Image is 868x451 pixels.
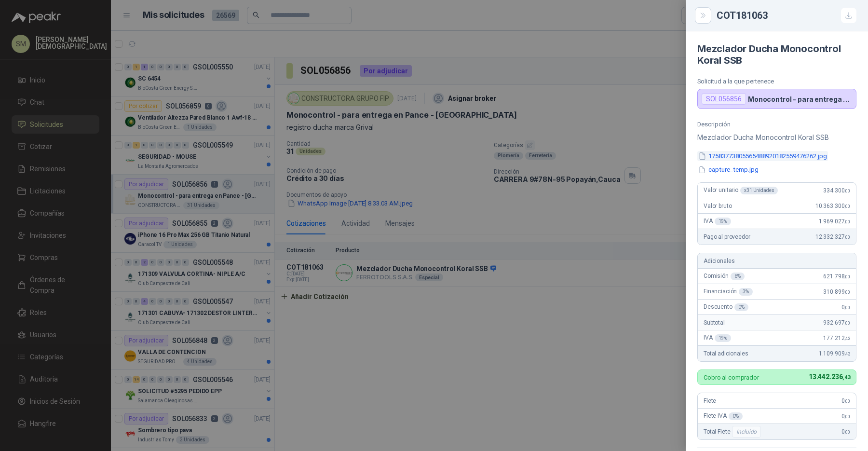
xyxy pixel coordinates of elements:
[697,121,856,128] p: Descripción
[815,233,850,240] span: 12.332.327
[739,288,753,296] div: 3 %
[823,273,850,280] span: 621.798
[823,187,850,194] span: 334.300
[844,188,850,193] span: ,00
[704,374,759,381] p: Cobro al comprador
[704,303,748,311] span: Descuento
[697,43,856,66] h4: Mezclador Ducha Monocontrol Koral SSB
[698,346,856,361] div: Total adicionales
[844,351,850,356] span: ,43
[704,334,731,342] span: IVA
[823,335,850,342] span: 177.212
[697,151,828,161] button: 17583773805565488920182559476262.jpg
[702,93,746,105] div: SOL056856
[844,414,850,419] span: ,00
[732,426,761,437] div: Incluido
[731,273,745,280] div: 6 %
[823,288,850,295] span: 310.899
[697,132,856,143] p: Mezclador Ducha Monocontrol Koral SSB
[704,397,716,404] span: Flete
[819,350,850,357] span: 1.109.909
[844,234,850,240] span: ,00
[844,336,850,341] span: ,43
[844,274,850,279] span: ,00
[729,412,743,420] div: 0 %
[697,78,856,85] p: Solicitud a la que pertenece
[844,429,850,435] span: ,00
[842,374,850,381] span: ,43
[844,219,850,224] span: ,00
[704,187,778,194] span: Valor unitario
[844,204,850,209] span: ,00
[734,303,748,311] div: 0 %
[698,253,856,269] div: Adicionales
[844,398,850,404] span: ,00
[704,273,745,280] span: Comisión
[704,426,763,437] span: Total Flete
[819,218,850,225] span: 1.969.027
[815,203,850,209] span: 10.363.300
[748,95,852,103] p: Monocontrol - para entrega en Pance - [GEOGRAPHIC_DATA]
[704,203,732,209] span: Valor bruto
[715,334,732,342] div: 19 %
[809,373,850,381] span: 13.442.236
[823,319,850,326] span: 932.697
[704,233,750,240] span: Pago al proveedor
[841,428,850,435] span: 0
[697,10,709,21] button: Close
[704,288,753,296] span: Financiación
[841,413,850,420] span: 0
[841,304,850,311] span: 0
[704,218,731,225] span: IVA
[844,320,850,326] span: ,00
[844,289,850,295] span: ,00
[844,305,850,310] span: ,00
[704,412,743,420] span: Flete IVA
[740,187,778,194] div: x 31 Unidades
[697,165,759,175] button: capture_temp.jpg
[841,397,850,404] span: 0
[715,218,732,225] div: 19 %
[717,8,856,23] div: COT181063
[704,319,725,326] span: Subtotal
